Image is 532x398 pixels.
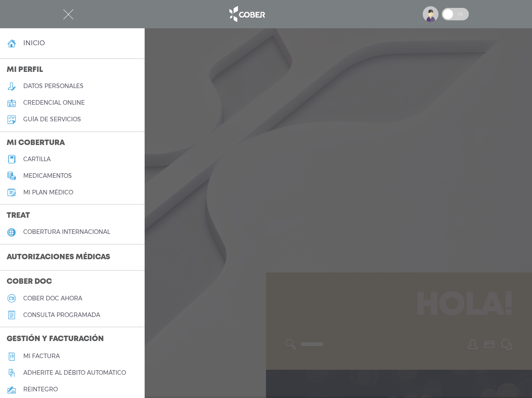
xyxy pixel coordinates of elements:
h5: datos personales [23,83,84,90]
h5: reintegro [23,386,58,393]
h5: medicamentos [23,172,72,179]
h5: Mi plan médico [23,189,73,196]
h5: Cober doc ahora [23,295,82,302]
h5: Adherite al débito automático [23,369,126,376]
img: logo_cober_home-white.png [225,4,268,24]
img: profile-placeholder.svg [423,6,438,22]
h4: inicio [23,39,45,47]
h5: cartilla [23,156,51,163]
h5: cobertura internacional [23,228,110,236]
h5: Mi factura [23,353,60,360]
h5: consulta programada [23,312,100,319]
img: Cober_menu-close-white.svg [63,9,74,20]
h5: credencial online [23,99,85,106]
h5: guía de servicios [23,116,81,123]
